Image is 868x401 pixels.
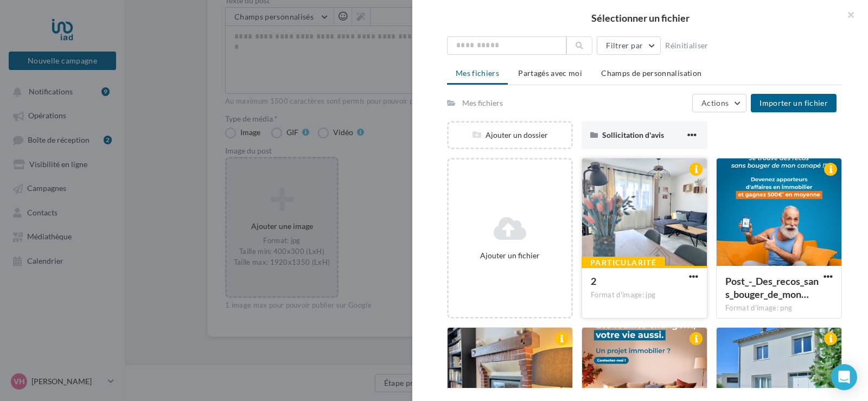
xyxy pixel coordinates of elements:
button: Actions [692,94,746,112]
div: Open Intercom Messenger [831,364,857,390]
span: Partagés avec moi [518,68,582,78]
div: Format d'image: jpg [591,290,698,300]
button: Réinitialiser [661,39,713,52]
div: Ajouter un dossier [449,130,571,141]
div: Mes fichiers [462,98,503,109]
span: Importer un fichier [759,98,828,107]
button: Importer un fichier [751,94,837,112]
div: Particularité [582,257,665,269]
h2: Sélectionner un fichier [430,13,851,23]
div: Format d'image: png [725,303,833,313]
div: Ajouter un fichier [453,250,567,261]
span: Mes fichiers [456,68,499,78]
span: Post_-_Des_recos_sans_bouger_de_mon_canape [725,275,819,300]
span: 2 [591,275,596,287]
span: Sollicitation d'avis [602,130,664,139]
button: Filtrer par [597,36,661,55]
span: Actions [701,98,729,107]
span: Champs de personnalisation [601,68,701,78]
